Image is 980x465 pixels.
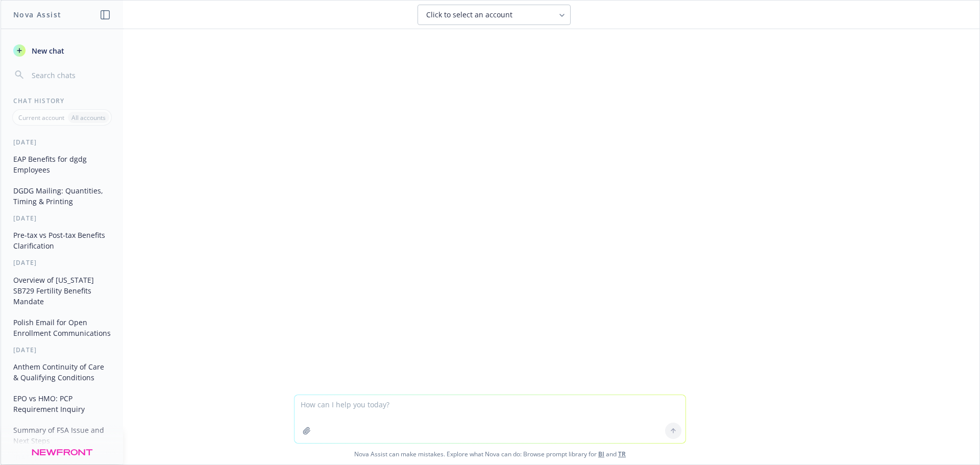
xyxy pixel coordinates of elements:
[9,358,115,386] button: Anthem Continuity of Care & Qualifying Conditions
[9,422,115,449] button: Summary of FSA Issue and Next Steps
[30,68,111,82] input: Search chats
[9,151,115,178] button: EAP Benefits for dgdg Employees
[30,45,64,56] span: New chat
[9,227,115,254] button: Pre-tax vs Post-tax Benefits Clarification
[9,314,115,341] button: Polish Email for Open Enrollment Communications
[1,258,123,267] div: [DATE]
[426,10,512,20] span: Click to select an account
[1,453,123,462] div: [DATE]
[598,450,604,458] a: BI
[1,138,123,146] div: [DATE]
[9,390,115,418] button: EPO vs HMO: PCP Requirement Inquiry
[9,182,115,210] button: DGDG Mailing: Quantities, Timing & Printing
[5,444,975,464] span: Nova Assist can make mistakes. Explore what Nova can do: Browse prompt library for and
[418,5,571,25] button: Click to select an account
[18,113,64,122] p: Current account
[9,41,115,60] button: New chat
[71,113,106,122] p: All accounts
[9,272,115,310] button: Overview of [US_STATE] SB729 Fertility Benefits Mandate
[1,346,123,354] div: [DATE]
[13,9,61,20] h1: Nova Assist
[1,214,123,223] div: [DATE]
[618,450,626,458] a: TR
[1,96,123,105] div: Chat History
